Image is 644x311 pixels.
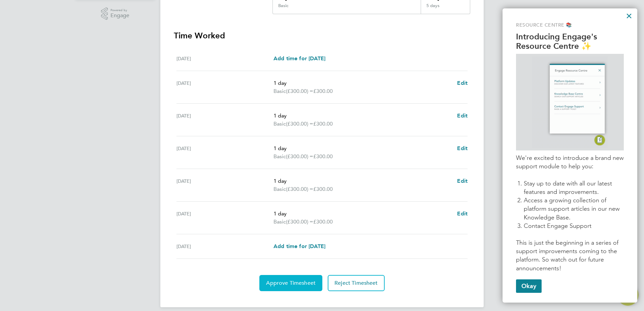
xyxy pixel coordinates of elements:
div: [DATE] [176,144,273,161]
button: Close [626,10,632,21]
p: 1 day [273,79,452,87]
span: £300.00 [313,120,333,127]
p: 1 day [273,112,452,120]
span: (£300.00) = [286,120,313,127]
span: (£300.00) = [286,88,313,94]
span: Basic [273,152,286,161]
span: (£300.00) = [286,153,313,160]
span: Basic [273,218,286,226]
p: 1 day [273,177,452,185]
span: Edit [457,145,468,151]
span: (£300.00) = [286,186,313,192]
span: Basic [273,185,286,193]
span: Add time for [DATE] [273,55,325,62]
span: £300.00 [313,88,333,94]
span: Basic [273,87,286,95]
div: 5 days [421,3,470,14]
span: Approve Timesheet [266,280,316,286]
p: 1 day [273,144,452,152]
span: £300.00 [313,153,333,160]
div: [DATE] [176,242,273,250]
p: 1 day [273,210,452,218]
li: Contact Engage Support [524,222,624,230]
span: Basic [273,120,286,128]
p: We're excited to introduce a brand new support module to help you: [516,154,624,171]
span: Reject Timesheet [334,280,378,286]
div: [DATE] [176,177,273,193]
span: Engage [110,13,129,19]
div: Basic [278,3,288,8]
span: Edit [457,210,468,217]
div: [DATE] [176,112,273,128]
span: (£300.00) = [286,218,313,225]
li: Stay up to date with all our latest features and improvements. [524,179,624,196]
button: Okay [516,279,542,293]
span: Powered by [110,7,129,13]
p: Resource Centre ✨ [516,41,624,51]
h3: Time Worked [174,30,470,41]
span: Edit [457,80,468,86]
span: £300.00 [313,218,333,225]
span: Add time for [DATE] [273,243,325,249]
p: Introducing Engage's [516,32,624,42]
div: [DATE] [176,79,273,95]
span: Edit [457,112,468,119]
li: Access a growing collection of platform support articles in our new Knowledge Base. [524,196,624,222]
p: This is just the beginning in a series of support improvements coming to the platform. So watch o... [516,239,624,273]
div: [DATE] [176,210,273,226]
p: Resource Centre 📚 [516,22,624,29]
span: Edit [457,178,468,184]
span: £300.00 [313,186,333,192]
img: GIF of Resource Centre being opened [532,57,608,148]
div: [DATE] [176,55,273,63]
